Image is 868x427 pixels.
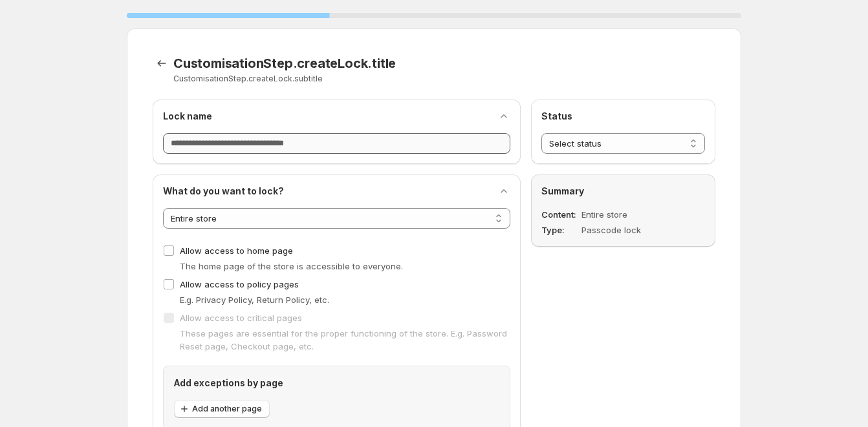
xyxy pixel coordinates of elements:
[180,261,403,271] span: The home page of the store is accessible to everyone.
[180,328,507,351] span: These pages are essential for the proper functioning of the store. E.g. Password Reset page, Chec...
[180,279,299,289] span: Allow access to policy pages
[174,400,270,418] button: Add another page
[541,208,579,221] dt: Content :
[581,208,671,221] dd: Entire store
[173,56,396,71] span: CustomisationStep.createLock.title
[180,313,302,323] span: Allow access to critical pages
[541,224,579,236] dt: Type :
[153,54,171,72] button: CustomisationStep.backToTemplates
[541,185,705,198] h2: Summary
[180,245,293,256] span: Allow access to home page
[581,224,671,236] dd: Passcode lock
[541,110,705,123] h2: Status
[192,404,262,414] span: Add another page
[180,295,329,305] span: E.g. Privacy Policy, Return Policy, etc.
[173,74,553,84] p: CustomisationStep.createLock.subtitle
[174,377,499,390] h2: Add exceptions by page
[163,185,284,198] h2: What do you want to lock?
[163,110,212,123] h2: Lock name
